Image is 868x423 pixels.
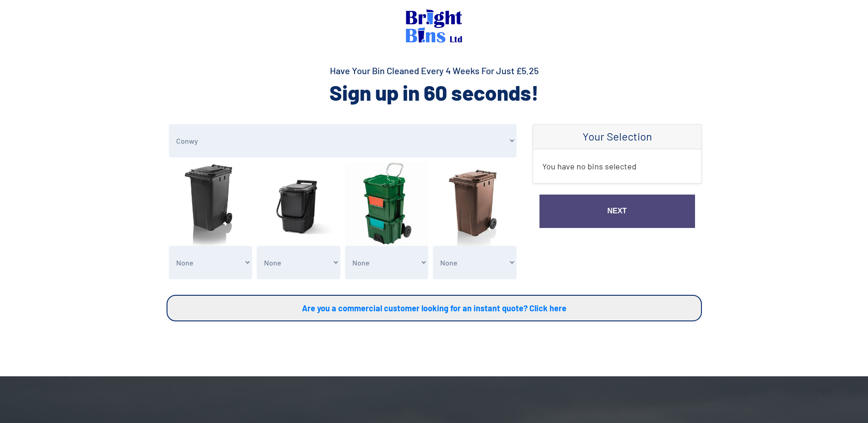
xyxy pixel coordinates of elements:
[167,79,702,106] h2: Sign up in 60 seconds!
[542,158,692,174] p: You have no bins selected
[539,195,695,228] a: Next
[433,162,517,246] img: garden.jpg
[169,162,253,246] img: general.jpg
[542,130,692,143] h4: Your Selection
[345,162,429,246] img: recycling.jpg
[257,162,340,246] img: food.jpg
[167,64,702,77] h4: Have Your Bin Cleaned Every 4 Weeks For Just £5.25
[167,295,702,321] a: Are you a commercial customer looking for an instant quote? Click here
